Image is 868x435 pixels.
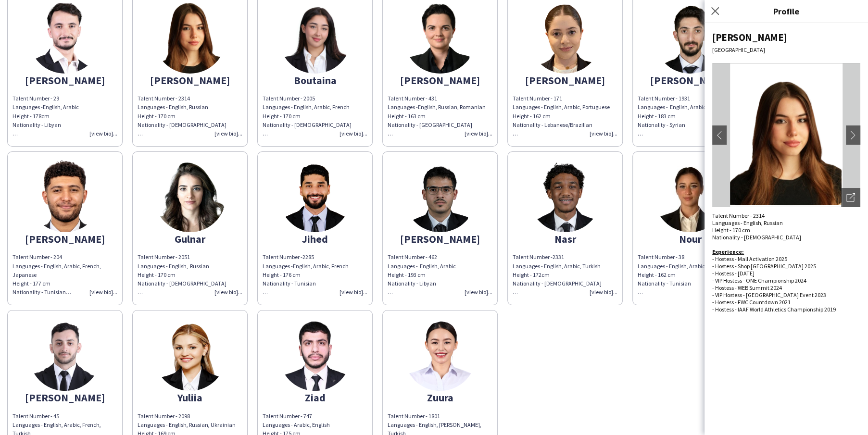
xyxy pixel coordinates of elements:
[388,121,492,138] div: Nationality - [GEOGRAPHIC_DATA]
[404,1,476,74] img: thumb-2e773132-ef44-479f-9502-58c033076bc2.png
[712,248,744,255] u: Experience:
[138,95,190,102] span: Talent Number - 2314
[638,253,725,296] span: Talent Number - 38 Languages - English, Arabic, French Height - 162 cm Nationality - Tunisian
[513,235,617,243] div: Nasr
[29,160,101,232] img: thumb-fc0ec41b-593b-4b91-99e2-c5bc9b7bb986.png
[388,393,492,402] div: Zuura
[529,1,601,74] img: thumb-99595767-d77e-4714-a9c3-349fba0315ce.png
[154,160,226,232] img: thumb-c1daa408-3f4e-4daf-973d-e9d8305fab80.png
[154,319,226,391] img: thumb-29c183d3-be3f-4c16-8136-a7e7975988e6.png
[712,219,801,241] span: Languages - English, Russian Height - 170 cm Nationality - [DEMOGRAPHIC_DATA]
[13,235,117,243] div: [PERSON_NAME]
[513,95,610,137] span: Talent Number - 171 Languages - English, Arabic, Portuguese Height - 162 cm Nationality - Lebanes...
[388,280,436,296] span: Nationality - Libyan
[154,1,226,74] img: thumb-b083d176-5831-489b-b25d-683b51895855.png
[13,121,61,128] span: Nationality - Libyan
[263,253,349,296] span: Talent Number -2285 Languages -English, Arabic, French Height - 176 cm Nationality - Tunisian
[263,76,367,85] div: Boutaina
[638,235,742,243] div: Nour
[712,212,765,219] span: Talent Number - 2314
[513,76,617,85] div: [PERSON_NAME]
[138,253,190,261] span: Talent Number - 2051
[513,253,602,296] span: Talent Number -2331 Languages - English, Arabic, Turkish Height - 172cm Nationality - [DEMOGRAPHI...
[263,393,367,402] div: Ziad
[138,271,176,278] span: Height - 170 cm
[388,235,492,243] div: [PERSON_NAME]
[654,1,726,74] img: thumb-cf1ef100-bd4c-4bfa-8225-f76fb2db5789.png
[13,253,101,296] span: Talent Number - 204 Languages - English, Arabic, French, Japanese Height - 177 cm Nationality - T...
[279,160,351,232] img: thumb-82cd6232-34da-43cd-8e71-bad1ae3a7233.jpg
[388,95,437,111] span: Talent Number - 431 Languages -
[138,393,242,402] div: Yuliia
[418,103,486,111] span: English, Russian, Romanian
[138,103,226,137] span: Languages - English, Russian Height - 170 cm Nationality - [DEMOGRAPHIC_DATA]
[704,5,868,17] h3: Profile
[29,319,101,391] img: thumb-40ff2c9b-ebbd-4311-97ef-3bcbfbccfb02.png
[263,94,367,103] div: Talent Number - 2005
[138,76,242,85] div: [PERSON_NAME]
[638,76,742,85] div: [PERSON_NAME]
[279,319,351,391] img: thumb-0eb5e76f-2a37-40f3-9c0d-5d99a37c9068.png
[279,1,351,74] img: thumb-e4113425-5afa-4119-9bfc-ab93567e8ec3.png
[712,270,860,277] div: - Hostess - [DATE]
[138,262,209,270] span: Languages - English, Russian
[388,271,426,278] span: Height - 193 cm
[388,76,492,85] div: [PERSON_NAME]
[654,160,726,232] img: thumb-66549d24eb896.jpeg
[712,277,860,284] div: - VIP Hostess - ONE Championship 2024
[712,284,860,291] div: - Hostess - WEB Summit 2024
[13,112,50,120] span: Height - 178cm
[388,253,437,261] span: Talent Number - 462
[263,103,352,137] span: Languages - English, Arabic, French Height - 170 cm Nationality - [DEMOGRAPHIC_DATA]
[841,188,860,207] div: Open photos pop-in
[43,103,79,111] span: English, Arabic
[712,31,860,44] div: [PERSON_NAME]
[712,248,860,262] div: - Hostess - Mall Activation 2025
[13,76,117,85] div: [PERSON_NAME]
[712,46,860,53] div: [GEOGRAPHIC_DATA]
[529,160,601,232] img: thumb-24027445-e4bb-4dde-9a2a-904929da0a6e.png
[712,63,860,207] img: Crew avatar or photo
[29,1,101,74] img: thumb-6f468c74-4645-40a4-a044-d0cb2bae7fce.png
[138,235,242,243] div: Gulnar
[263,235,367,243] div: Jihed
[13,95,59,111] span: Talent Number - 29 Languages -
[712,262,860,270] div: - Hostess - Shop [GEOGRAPHIC_DATA] 2025
[404,319,476,391] img: thumb-2dd4f16f-2cf0-431a-a234-a6062c0993fc.png
[404,160,476,232] img: thumb-2f978ac4-2f16-45c0-8638-0408f1e67c19.png
[13,393,117,402] div: [PERSON_NAME]
[712,306,860,313] div: - Hostess - IAAF World Athletics Championship 2019
[388,262,456,270] span: Languages - English, Arabic
[712,291,860,306] div: - VIP Hostess - [GEOGRAPHIC_DATA] Event 2023 - Hostess - FWC Countdown 2021
[388,112,426,120] span: Height - 163 cm
[138,280,226,287] span: Nationality - [DEMOGRAPHIC_DATA]
[638,94,742,138] div: Talent Number - 1931 Languages - English, Arabic Height - 183 cm Nationality - Syrian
